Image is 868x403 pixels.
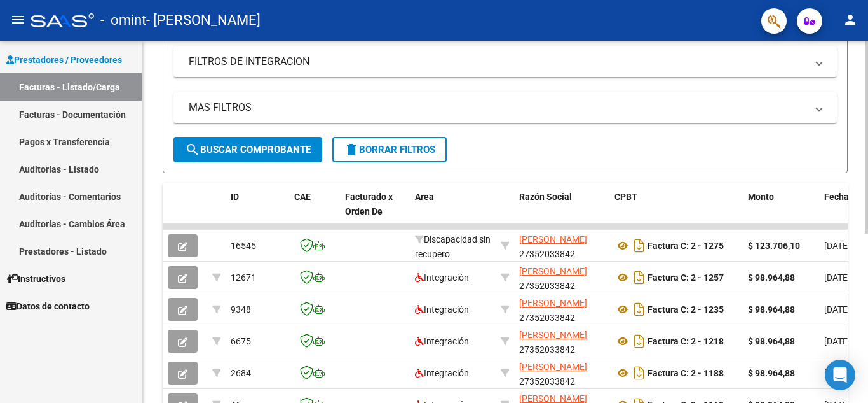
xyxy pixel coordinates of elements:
[10,12,25,27] mat-icon: menu
[519,232,604,259] div: 27352033842
[648,336,724,346] strong: Factura C: 2 - 1218
[519,298,587,308] span: [PERSON_NAME]
[415,336,469,346] span: Integración
[146,6,261,34] span: - [PERSON_NAME]
[748,368,795,378] strong: $ 98.964,88
[231,368,251,378] span: 2684
[631,267,648,288] i: Descargar documento
[345,192,393,216] span: Facturado x Orden De
[519,296,604,323] div: 27352033842
[519,192,572,202] span: Razón Social
[519,266,587,276] span: [PERSON_NAME]
[519,362,587,372] span: [PERSON_NAME]
[824,336,850,346] span: [DATE]
[6,299,90,313] span: Datos de contacto
[415,234,491,259] span: Discapacidad sin recupero
[289,183,340,239] datatable-header-cell: CAE
[226,183,289,239] datatable-header-cell: ID
[648,368,724,378] strong: Factura C: 2 - 1188
[824,272,850,283] span: [DATE]
[843,12,858,27] mat-icon: person
[415,304,469,315] span: Integración
[631,331,648,351] i: Descargar documento
[189,55,806,69] mat-panel-title: FILTROS DE INTEGRACION
[231,336,251,346] span: 6675
[609,183,743,239] datatable-header-cell: CPBT
[6,272,65,286] span: Instructivos
[231,272,256,283] span: 12671
[410,183,496,239] datatable-header-cell: Area
[748,241,800,251] strong: $ 123.706,10
[189,101,806,115] mat-panel-title: MAS FILTROS
[6,53,122,67] span: Prestadores / Proveedores
[748,336,795,346] strong: $ 98.964,88
[173,137,322,162] button: Buscar Comprobante
[519,328,604,355] div: 27352033842
[648,241,724,251] strong: Factura C: 2 - 1275
[415,192,434,202] span: Area
[519,360,604,386] div: 27352033842
[415,368,469,378] span: Integración
[824,241,850,251] span: [DATE]
[231,192,239,202] span: ID
[332,137,447,162] button: Borrar Filtros
[519,330,587,340] span: [PERSON_NAME]
[824,304,850,315] span: [DATE]
[825,360,855,390] div: Open Intercom Messenger
[824,368,850,378] span: [DATE]
[648,304,724,315] strong: Factura C: 2 - 1235
[519,234,587,244] span: [PERSON_NAME]
[748,304,795,315] strong: $ 98.964,88
[344,142,359,157] mat-icon: delete
[748,192,774,202] span: Monto
[631,236,648,256] i: Descargar documento
[231,241,256,251] span: 16545
[294,192,311,202] span: CAE
[415,272,469,283] span: Integración
[748,272,795,283] strong: $ 98.964,88
[648,272,724,283] strong: Factura C: 2 - 1257
[100,6,146,34] span: - omint
[173,92,837,123] mat-expansion-panel-header: MAS FILTROS
[344,144,435,155] span: Borrar Filtros
[514,183,609,239] datatable-header-cell: Razón Social
[743,183,819,239] datatable-header-cell: Monto
[185,142,200,157] mat-icon: search
[173,46,837,77] mat-expansion-panel-header: FILTROS DE INTEGRACION
[631,299,648,320] i: Descargar documento
[185,144,311,155] span: Buscar Comprobante
[631,363,648,383] i: Descargar documento
[614,192,637,202] span: CPBT
[340,183,410,239] datatable-header-cell: Facturado x Orden De
[231,304,251,315] span: 9348
[519,264,604,291] div: 27352033842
